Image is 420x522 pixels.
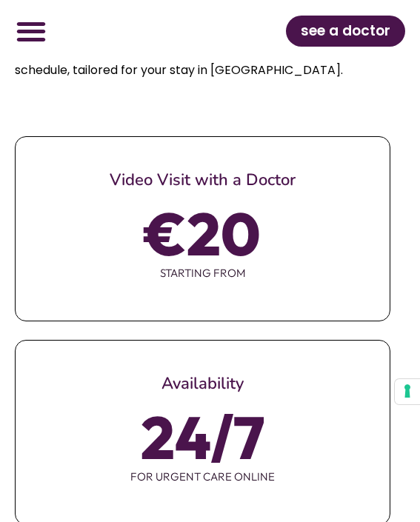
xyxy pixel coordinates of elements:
[395,379,420,404] button: Your consent preferences for tracking technologies
[110,169,296,191] span: Video Visit with a Doctor​​
[7,7,54,54] div: Menu Toggle
[301,19,390,43] span: see a doctor
[286,16,405,47] a: see a doctor
[16,461,390,492] span: for urgent care online
[141,414,264,461] span: 24/7
[161,372,244,395] span: Availability
[144,210,261,258] span: €20
[16,258,390,289] span: starting from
